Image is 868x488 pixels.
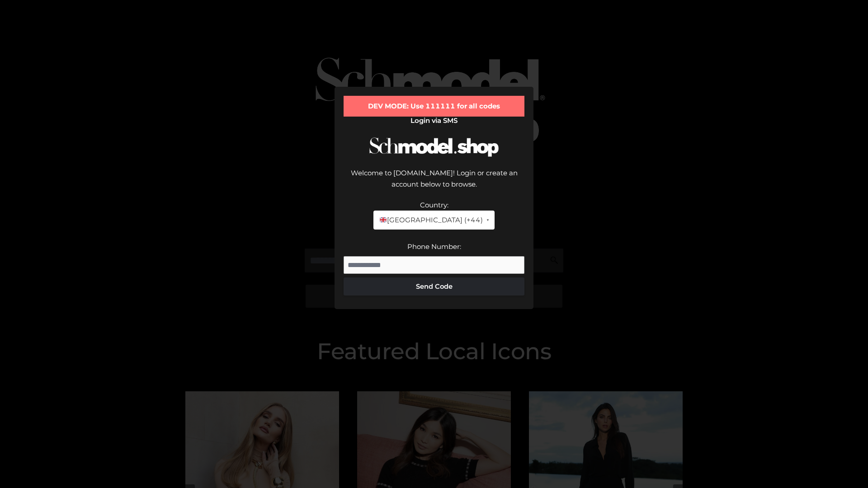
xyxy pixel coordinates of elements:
div: DEV MODE: Use 111111 for all codes [344,96,524,117]
label: Phone Number: [407,242,461,251]
label: Country: [420,201,448,209]
span: [GEOGRAPHIC_DATA] (+44) [379,214,482,226]
button: Send Code [344,277,524,296]
img: 🇬🇧 [380,216,387,223]
img: Schmodel Logo [366,129,502,165]
div: Welcome to [DOMAIN_NAME]! Login or create an account below to browse. [344,167,524,199]
h2: Login via SMS [344,117,524,125]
